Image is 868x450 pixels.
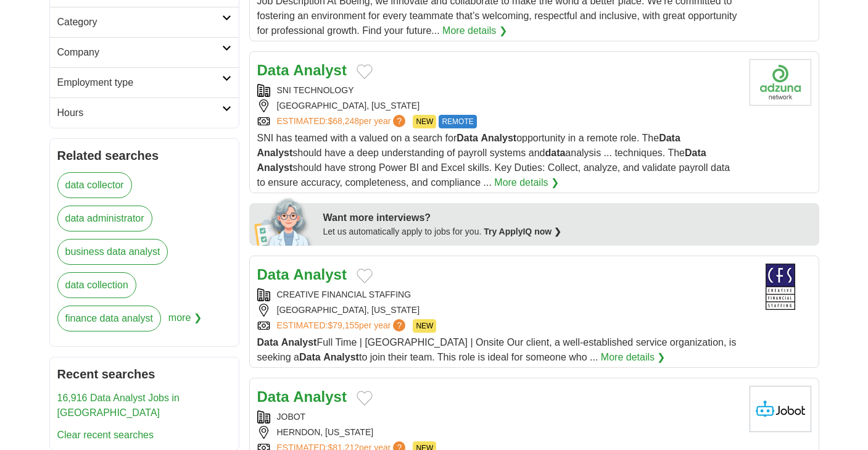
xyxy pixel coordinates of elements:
[257,266,289,283] strong: Data
[484,227,561,236] a: Try ApplyIQ now ❯
[277,115,408,128] a: ESTIMATED:$68,248per year?
[50,7,239,37] a: Category
[323,210,812,225] div: Want more interviews?
[257,388,289,405] strong: Data
[457,133,478,143] strong: Data
[442,23,507,38] a: More details ❯
[57,206,152,231] a: data administrator
[57,75,222,90] h2: Employment type
[57,239,168,265] a: business data analyst
[57,146,231,165] h2: Related searches
[545,148,565,158] strong: data
[257,266,347,283] a: Data Analyst
[293,62,347,78] strong: Analyst
[257,388,347,405] a: Data Analyst
[57,430,154,440] a: Clear recent searches
[357,269,373,283] button: Add to favorite jobs
[323,225,812,238] div: Let us automatically apply to jobs for you.
[299,352,321,362] strong: Data
[57,45,222,60] h2: Company
[50,98,239,128] a: Hours
[257,162,293,173] strong: Analyst
[293,266,347,283] strong: Analyst
[257,133,730,188] span: SNI has teamed with a valued on a search for opportunity in a remote role. The should have a deep...
[357,64,373,79] button: Add to favorite jobs
[57,272,136,298] a: data collection
[57,172,132,198] a: data collector
[750,386,811,432] img: Jobot logo
[254,196,314,246] img: apply-iq-scientist.png
[481,133,516,143] strong: Analyst
[257,148,293,158] strong: Analyst
[393,115,405,127] span: ?
[293,388,347,405] strong: Analyst
[439,115,476,128] span: REMOTE
[685,148,706,158] strong: Data
[494,175,559,190] a: More details ❯
[277,319,408,333] a: ESTIMATED:$79,155per year?
[413,319,436,333] span: NEW
[257,99,740,112] div: [GEOGRAPHIC_DATA], [US_STATE]
[328,116,359,126] span: $68,248
[257,337,279,348] strong: Data
[357,391,373,406] button: Add to favorite jobs
[57,15,222,30] h2: Category
[57,106,222,120] h2: Hours
[659,133,680,143] strong: Data
[57,306,161,331] a: finance data analyst
[168,306,202,339] span: more ❯
[281,337,317,348] strong: Analyst
[50,67,239,98] a: Employment type
[413,115,436,128] span: NEW
[57,393,180,418] a: 16,916 Data Analyst Jobs in [GEOGRAPHIC_DATA]
[257,304,740,317] div: [GEOGRAPHIC_DATA], [US_STATE]
[257,84,740,97] div: SNI TECHNOLOGY
[328,320,359,330] span: $79,155
[750,264,811,310] img: Creative Financial Staffing logo
[257,337,737,362] span: Full Time | [GEOGRAPHIC_DATA] | Onsite Our client, a well-established service organization, is se...
[50,37,239,67] a: Company
[323,352,359,362] strong: Analyst
[393,319,405,331] span: ?
[601,350,666,365] a: More details ❯
[57,365,231,383] h2: Recent searches
[257,426,740,439] div: HERNDON, [US_STATE]
[257,62,289,78] strong: Data
[277,412,306,422] a: JOBOT
[257,62,347,78] a: Data Analyst
[750,59,811,106] img: Company logo
[277,290,411,299] a: CREATIVE FINANCIAL STAFFING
